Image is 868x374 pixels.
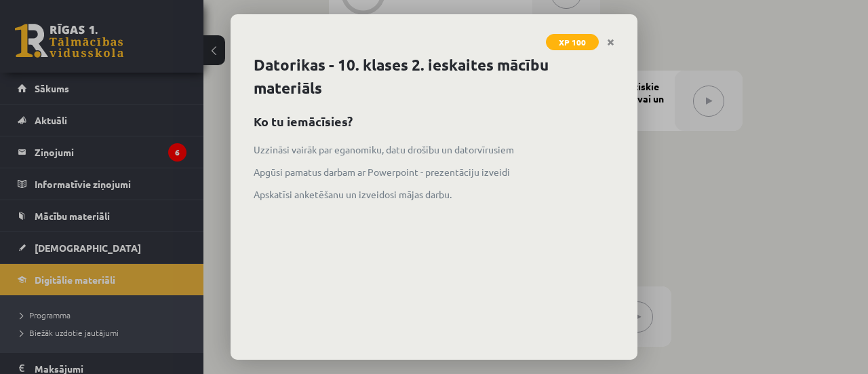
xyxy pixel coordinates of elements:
[599,29,623,56] a: Close
[254,143,614,157] p: Uzzināsi vairāk par eganomiku, datu drošību un datorvīrusiem
[254,165,614,179] p: Apgūsi pamatus darbam ar Powerpoint - prezentāciju izveidi
[254,112,614,130] h2: Ko tu iemācīsies?
[254,187,614,202] p: Apskatīsi anketēšanu un izveidosi mājas darbu.
[546,34,599,50] span: XP 100
[254,54,614,100] h1: Datorikas - 10. klases 2. ieskaites mācību materiāls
